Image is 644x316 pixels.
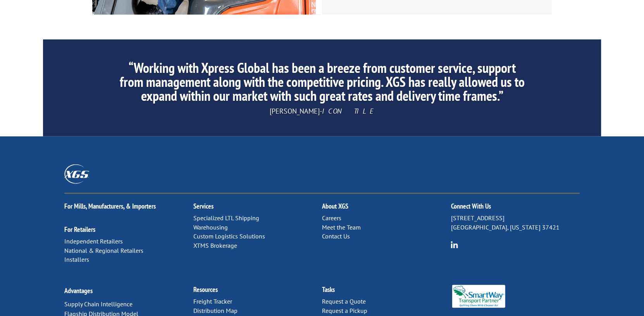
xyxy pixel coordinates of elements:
[64,225,95,234] a: For Retailers
[322,307,367,314] a: Request a Pickup
[64,164,89,183] img: XGS_Logos_ALL_2024_All_White
[322,286,451,297] h2: Tasks
[451,203,579,214] h2: Connect With Us
[116,61,528,107] h2: “Working with Xpress Global has been a breeze from customer service, support from management alon...
[193,214,259,222] a: Specialized LTL Shipping
[64,256,89,263] a: Installers
[193,202,214,211] a: Services
[322,214,341,222] a: Careers
[451,285,506,308] img: Smartway_Logo
[193,232,265,240] a: Custom Logistics Solutions
[322,223,361,231] a: Meet the Team
[193,285,218,294] a: Resources
[320,107,322,116] span: -
[322,232,350,240] a: Contact Us
[322,297,366,305] a: Request a Quote
[64,300,133,308] a: Supply Chain Intelligence
[193,307,238,314] a: Distribution Map
[270,107,320,116] span: [PERSON_NAME]
[64,247,143,254] a: National & Regional Retailers
[322,202,348,211] a: About XGS
[193,242,237,249] a: XTMS Brokerage
[451,241,458,249] img: group-6
[322,107,374,116] span: ICON TILE
[193,223,228,231] a: Warehousing
[64,286,93,295] a: Advantages
[193,297,232,305] a: Freight Tracker
[64,202,156,211] a: For Mills, Manufacturers, & Importers
[64,237,123,245] a: Independent Retailers
[451,214,579,232] p: [STREET_ADDRESS] [GEOGRAPHIC_DATA], [US_STATE] 37421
